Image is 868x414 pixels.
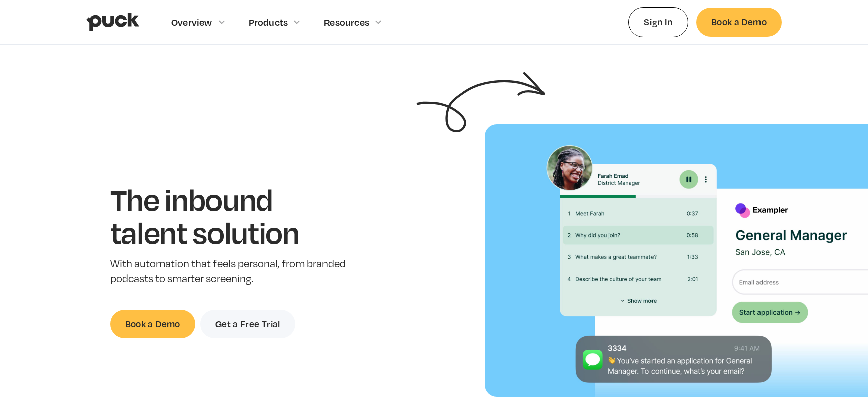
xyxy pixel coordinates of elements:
a: Book a Demo [696,8,782,36]
a: Sign In [628,7,688,37]
div: Overview [171,17,212,28]
a: Get a Free Trial [200,310,295,338]
div: Resources [324,17,369,28]
p: With automation that feels personal, from branded podcasts to smarter screening. [110,257,349,286]
div: Products [249,17,288,28]
h1: The inbound talent solution [110,183,349,248]
a: Book a Demo [110,310,195,338]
